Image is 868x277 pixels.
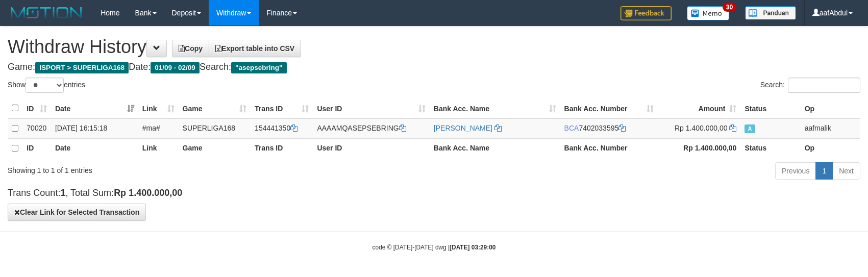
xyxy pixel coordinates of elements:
td: SUPERLIGA168 [179,118,251,139]
a: Previous [775,162,816,180]
th: Game [179,138,251,158]
th: Op [801,98,860,118]
th: User ID [313,138,429,158]
label: Search: [760,78,860,93]
span: BCA [564,124,579,132]
th: Trans ID [251,138,313,158]
a: Next [832,162,860,180]
select: Showentries [26,78,64,93]
th: Trans ID: activate to sort column ascending [251,98,313,118]
th: Game: activate to sort column ascending [179,98,251,118]
strong: 1 [60,188,65,198]
th: Date: activate to sort column ascending [51,98,138,118]
td: 154441350 [251,118,313,139]
strong: [DATE] 03:29:00 [450,244,495,251]
span: Rp 1.400.000,00 [675,124,728,132]
strong: Rp 1.400.000,00 [683,144,736,152]
span: Copy [179,44,203,53]
th: Date [51,138,138,158]
img: Button%20Memo.svg [687,6,730,20]
th: Op [801,138,860,158]
img: Feedback.jpg [621,6,672,20]
img: panduan.png [745,6,796,20]
td: 7402033595 [560,118,658,139]
th: Link: activate to sort column ascending [138,98,179,118]
img: MOTION_logo.png [8,5,85,20]
span: 30 [723,3,736,12]
strong: Rp 1.400.000,00 [114,188,182,198]
input: Search: [788,78,860,93]
td: aafmalik [801,118,860,139]
h1: Withdraw History [8,37,860,57]
td: #ma# [138,118,179,139]
span: Approved - Marked by aafsoycanthlai [745,124,755,133]
a: 1 [815,162,833,180]
th: Bank Acc. Name [430,138,560,158]
td: AAAAMQASEPSEBRING [313,118,429,139]
th: Bank Acc. Number [560,138,658,158]
th: Bank Acc. Number: activate to sort column ascending [560,98,658,118]
th: Amount: activate to sort column ascending [658,98,741,118]
th: ID [22,138,51,158]
td: [DATE] 16:15:18 [51,118,138,139]
a: [PERSON_NAME] [434,124,492,132]
td: 70020 [22,118,51,139]
div: Showing 1 to 1 of 1 entries [8,161,354,175]
th: Link [138,138,179,158]
span: ISPORT > SUPERLIGA168 [35,62,129,73]
button: Clear Link for Selected Transaction [8,204,146,221]
th: ID: activate to sort column ascending [22,98,51,118]
h4: Trans Count: , Total Sum: [8,188,860,198]
span: Export table into CSV [215,44,294,53]
a: Copy [172,40,209,57]
span: 01/09 - 02/09 [151,62,200,73]
th: Status [740,138,800,158]
small: code © [DATE]-[DATE] dwg | [373,244,496,251]
th: User ID: activate to sort column ascending [313,98,429,118]
a: Export table into CSV [209,40,301,57]
label: Show entries [8,78,85,93]
th: Status [740,98,800,118]
th: Bank Acc. Name: activate to sort column ascending [430,98,560,118]
span: "asepsebring" [231,62,287,73]
h4: Game: Date: Search: [8,62,860,72]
